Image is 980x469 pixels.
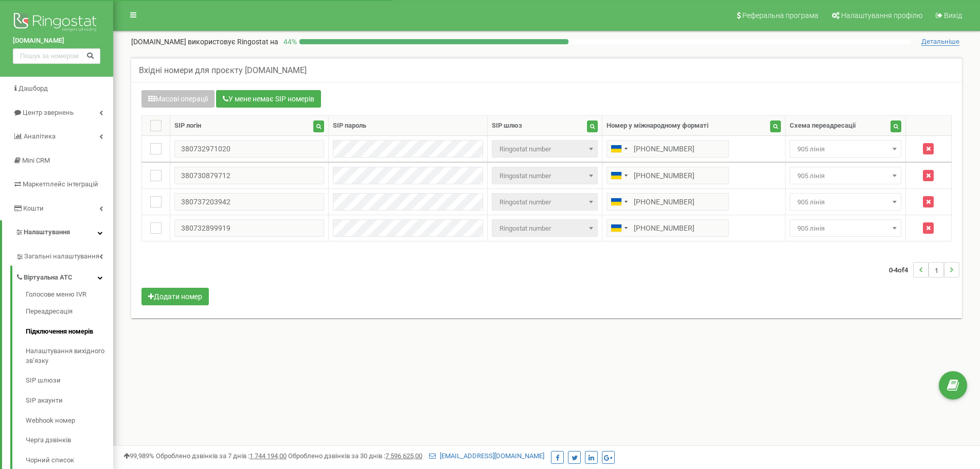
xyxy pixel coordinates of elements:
div: Telephone country code [607,194,631,210]
div: Telephone country code [607,220,631,236]
span: Вихід [944,11,962,20]
span: Аналiтика [24,132,56,140]
div: SIP шлюз [492,121,522,131]
div: Номер у міжнародному форматі [607,121,708,131]
span: Mini CRM [22,157,50,164]
input: 050 123 4567 [607,219,729,237]
input: 050 123 4567 [607,167,729,184]
div: SIP логін [174,121,201,131]
span: 99,989% [123,452,154,460]
input: 050 123 4567 [607,193,729,211]
span: Налаштування профілю [841,11,922,20]
img: Ringostat logo [13,10,100,36]
span: Ringostat number [492,167,597,184]
span: Загальні налаштування [24,252,99,262]
a: Черга дзвінків [26,430,113,450]
span: Налаштування [24,228,70,236]
div: Схема переадресації [790,121,856,131]
span: 905 лінія [793,169,897,183]
span: Оброблено дзвінків за 7 днів : [156,452,287,460]
span: Центр звернень [23,109,74,116]
input: Пошук за номером [13,48,100,64]
span: Дашборд [19,84,48,92]
span: Ringostat number [495,221,594,236]
span: Кошти [23,204,44,212]
span: 905 лінія [790,219,901,237]
button: Масові операції [141,90,215,108]
a: Налаштування [2,220,113,245]
span: Детальніше [921,38,959,46]
div: Telephone country code [607,141,631,157]
span: 905 лінія [790,167,901,184]
div: Telephone country code [607,167,631,184]
u: 7 596 625,00 [385,452,422,460]
a: Підключення номерів [26,322,113,342]
span: Маркетплейс інтеграцій [23,180,98,188]
a: SIP акаунти [26,391,113,411]
button: У мене немає SIP номерів [216,90,321,108]
span: Оброблено дзвінків за 30 днів : [288,452,422,460]
span: використовує Ringostat на [188,38,278,46]
span: Віртуальна АТС [24,272,73,282]
input: 050 123 4567 [607,140,729,158]
button: Додати номер [141,288,209,305]
a: Webhook номер [26,410,113,430]
nav: ... [889,252,959,288]
u: 1 744 194,00 [250,452,287,460]
th: SIP пароль [329,116,488,136]
span: Ringostat number [495,142,594,157]
a: Віртуальна АТС [15,265,113,286]
span: Ringostat number [492,219,597,237]
a: SIP шлюзи [26,371,113,391]
span: Ringostat number [495,195,594,210]
p: [DOMAIN_NAME] [131,37,278,47]
span: 905 лінія [790,140,901,158]
span: 905 лінія [793,221,897,236]
a: Переадресація [26,302,113,322]
h5: Вхідні номери для проєкту [DOMAIN_NAME] [139,66,307,75]
p: 44 % [278,37,299,47]
span: 905 лінія [793,142,897,157]
span: Реферальна програма [742,11,818,20]
a: Загальні налаштування [15,245,113,266]
a: [EMAIL_ADDRESS][DOMAIN_NAME] [429,452,544,460]
span: of [898,265,904,274]
span: Ringostat number [492,193,597,211]
span: 0-4 4 [889,262,913,277]
a: Налаштування вихідного зв’язку [26,341,113,371]
a: [DOMAIN_NAME] [13,36,100,46]
span: 905 лінія [793,195,897,210]
span: 905 лінія [790,193,901,211]
span: Ringostat number [492,140,597,158]
a: Голосове меню IVR [26,290,113,302]
span: Ringostat number [495,169,594,183]
li: 1 [929,262,944,277]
